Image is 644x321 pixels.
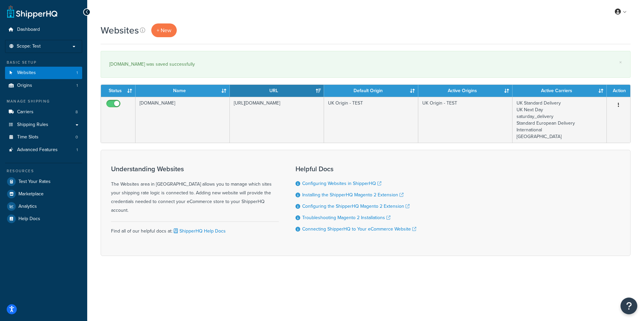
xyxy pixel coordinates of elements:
[151,23,177,37] a: + New
[17,147,58,153] span: Advanced Features
[513,97,607,143] td: UK Standard Delivery UK Next Day saturday_delivery Standard European Delivery International [GEOG...
[621,298,637,314] button: Open Resource Center
[5,168,82,174] div: Resources
[5,176,82,188] a: Test Your Rates
[5,188,82,200] a: Marketplace
[109,60,622,69] div: [DOMAIN_NAME] was saved successfully
[5,60,82,65] div: Basic Setup
[17,70,36,76] span: Websites
[7,5,57,18] a: ShipperHQ Home
[302,203,410,210] a: Configuring the ShipperHQ Magento 2 Extension
[101,85,136,97] th: Status: activate to sort column ascending
[230,85,324,97] th: URL: activate to sort column ascending
[18,179,51,185] span: Test Your Rates
[101,24,139,37] h1: Websites
[5,131,82,143] a: Time Slots 0
[18,204,37,209] span: Analytics
[302,191,404,198] a: Installing the ShipperHQ Magento 2 Extension
[230,97,324,143] td: [URL][DOMAIN_NAME]
[17,109,34,115] span: Carriers
[5,200,82,212] a: Analytics
[513,85,607,97] th: Active Carriers: activate to sort column ascending
[17,27,40,33] span: Dashboard
[418,85,513,97] th: Active Origins: activate to sort column ascending
[5,99,82,104] div: Manage Shipping
[172,228,226,235] a: ShipperHQ Help Docs
[17,44,41,49] span: Scope: Test
[17,134,39,140] span: Time Slots
[418,97,513,143] td: UK Origin - TEST
[111,165,279,215] div: The Websites area in [GEOGRAPHIC_DATA] allows you to manage which sites your shipping rate logic ...
[5,79,82,92] a: Origins 1
[76,83,78,88] span: 1
[302,214,390,221] a: Troubleshooting Magento 2 Installations
[17,83,32,88] span: Origins
[136,97,230,143] td: [DOMAIN_NAME]
[17,122,48,128] span: Shipping Rules
[5,67,82,79] a: Websites 1
[18,216,40,222] span: Help Docs
[75,109,78,115] span: 8
[5,106,82,118] a: Carriers 8
[18,191,44,197] span: Marketplace
[5,79,82,92] li: Origins
[619,60,622,65] a: ×
[324,97,418,143] td: UK Origin - TEST
[5,144,82,156] li: Advanced Features
[607,85,630,97] th: Action
[76,70,78,76] span: 1
[136,85,230,97] th: Name: activate to sort column ascending
[5,119,82,131] a: Shipping Rules
[75,134,78,140] span: 0
[76,147,78,153] span: 1
[5,144,82,156] a: Advanced Features 1
[302,180,381,187] a: Configuring Websites in ShipperHQ
[5,131,82,143] li: Time Slots
[5,106,82,118] li: Carriers
[157,26,171,34] span: + New
[5,23,82,36] a: Dashboard
[324,85,418,97] th: Default Origin: activate to sort column ascending
[296,165,416,173] h3: Helpful Docs
[111,165,279,173] h3: Understanding Websites
[111,221,279,236] div: Find all of our helpful docs at:
[5,67,82,79] li: Websites
[5,213,82,225] a: Help Docs
[302,226,416,233] a: Connecting ShipperHQ to Your eCommerce Website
